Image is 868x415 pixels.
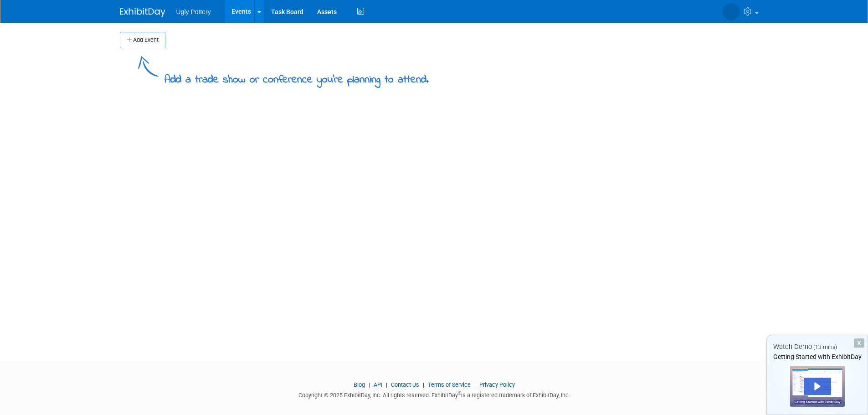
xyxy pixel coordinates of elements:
[723,3,740,20] img: Paul Whelan
[767,342,868,352] div: Watch Demo
[479,381,515,388] a: Privacy Policy
[472,381,478,388] span: |
[813,344,837,350] span: (13 mins)
[374,381,382,388] a: API
[120,8,165,17] img: ExhibitDay
[458,391,461,396] sup: ®
[854,338,864,348] div: Dismiss
[354,381,365,388] a: Blog
[421,381,426,388] span: |
[176,8,211,15] span: Ugly Pottery
[384,381,390,388] span: |
[366,381,372,388] span: |
[428,381,471,388] a: Terms of Service
[391,381,419,388] a: Contact Us
[767,352,868,361] div: Getting Started with ExhibitDay
[804,378,831,395] div: Play
[120,32,165,48] button: Add Event
[164,66,429,88] div: Add a trade show or conference you're planning to attend.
